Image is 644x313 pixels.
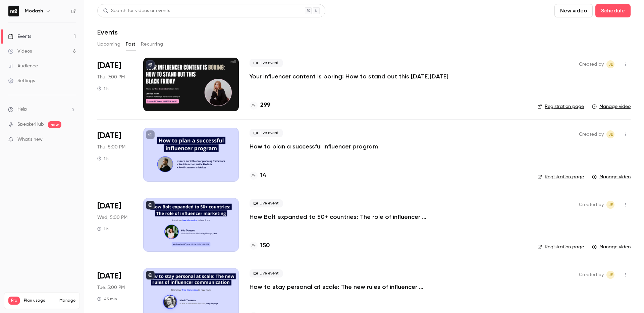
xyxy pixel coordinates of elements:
a: 150 [250,241,270,250]
span: Help [17,106,27,113]
div: Jun 26 Thu, 5:00 PM (Europe/London) [97,128,132,181]
div: Aug 28 Thu, 7:00 PM (Europe/London) [97,58,132,111]
span: [DATE] [97,130,121,141]
span: JE [608,130,613,138]
img: Modash [8,6,19,16]
span: JE [608,271,613,279]
div: 1 h [97,226,109,232]
h4: 150 [260,241,270,250]
span: What's new [17,136,43,143]
span: Live event [250,199,283,207]
div: Events [8,33,31,40]
span: [DATE] [97,271,121,281]
span: new [48,121,61,128]
div: Search for videos or events [103,7,170,14]
button: Past [126,39,136,50]
h1: Events [97,28,118,36]
div: 1 h [97,156,109,161]
span: Thu, 5:00 PM [97,144,125,150]
button: Upcoming [97,39,120,50]
span: Live event [250,129,283,137]
a: 299 [250,101,270,110]
span: Jack Eaton [606,201,614,209]
a: Manage video [592,174,631,180]
span: Created by [579,201,604,209]
a: Manage video [592,244,631,250]
span: Wed, 5:00 PM [97,214,127,221]
a: Registration page [537,103,584,110]
a: SpeakerHub [17,121,44,128]
span: Live event [250,59,283,67]
div: Audience [8,63,38,69]
span: JE [608,201,613,209]
li: help-dropdown-opener [8,106,76,113]
div: 45 min [97,296,117,302]
span: [DATE] [97,201,121,211]
div: Videos [8,48,32,55]
button: Schedule [595,4,631,17]
a: Manage [59,298,75,303]
button: Recurring [141,39,163,50]
a: Registration page [537,174,584,180]
h4: 299 [260,101,270,110]
span: Created by [579,271,604,279]
div: Jun 18 Wed, 12:00 PM (America/New York) [97,198,132,252]
span: Created by [579,60,604,68]
h4: 14 [260,171,266,180]
span: JE [608,60,613,68]
span: Plan usage [24,298,55,303]
span: [DATE] [97,60,121,71]
span: Tue, 5:00 PM [97,284,125,291]
span: Jack Eaton [606,271,614,279]
span: Live event [250,269,283,277]
a: Your influencer content is boring: How to stand out this [DATE][DATE] [250,72,448,80]
a: How to plan a successful influencer program [250,142,378,150]
span: Jack Eaton [606,130,614,138]
a: Manage video [592,103,631,110]
span: Pro [8,297,20,305]
button: New video [554,4,593,17]
span: Created by [579,130,604,138]
h6: Modash [25,8,43,14]
a: Registration page [537,244,584,250]
span: Thu, 7:00 PM [97,74,125,80]
div: 1 h [97,86,109,91]
a: How Bolt expanded to 50+ countries: The role of influencer marketing [250,213,451,221]
a: How to stay personal at scale: The new rules of influencer communication [250,283,451,291]
span: Jack Eaton [606,60,614,68]
div: Settings [8,77,35,84]
a: 14 [250,171,266,180]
